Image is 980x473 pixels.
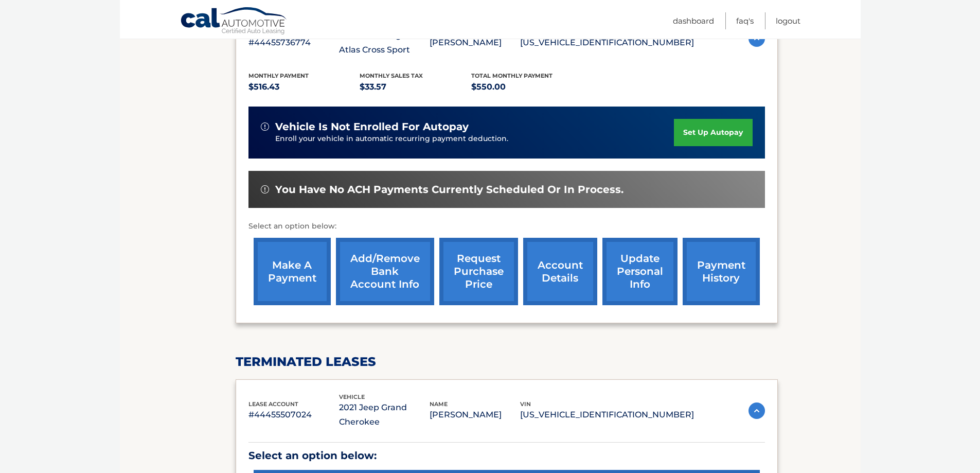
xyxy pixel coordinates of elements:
p: #44455507024 [248,408,339,422]
a: Cal Automotive [180,7,288,37]
a: update personal info [602,238,678,305]
a: Logout [776,12,800,29]
img: alert-white.svg [261,185,269,194]
p: $516.43 [248,80,360,94]
p: 2021 Jeep Grand Cherokee [339,400,430,429]
span: Total Monthly Payment [471,72,553,79]
span: vehicle is not enrolled for autopay [275,120,469,133]
p: Enroll your vehicle in automatic recurring payment deduction. [275,133,674,145]
a: payment history [683,238,760,305]
a: account details [523,238,597,305]
p: [US_VEHICLE_IDENTIFICATION_NUMBER] [520,408,694,422]
p: $33.57 [360,80,471,94]
h2: terminated leases [236,354,778,370]
img: accordion-active.svg [749,402,765,419]
p: Select an option below: [248,447,765,465]
a: request purchase price [439,238,518,305]
img: alert-white.svg [261,122,269,131]
a: Dashboard [673,12,714,29]
span: vehicle [339,393,365,400]
span: lease account [248,400,298,408]
p: [PERSON_NAME] [430,36,520,50]
a: Add/Remove bank account info [336,238,434,305]
p: 2024 Volkswagen Atlas Cross Sport [339,28,430,57]
a: make a payment [254,238,331,305]
p: [US_VEHICLE_IDENTIFICATION_NUMBER] [520,36,694,50]
span: Monthly Payment [248,72,309,79]
p: Select an option below: [248,220,765,233]
a: FAQ's [736,12,754,29]
span: name [430,400,448,408]
a: set up autopay [674,119,752,146]
span: vin [520,400,531,408]
span: You have no ACH payments currently scheduled or in process. [275,183,623,196]
p: [PERSON_NAME] [430,408,520,422]
p: $550.00 [471,80,583,94]
p: #44455736774 [248,36,339,50]
span: Monthly sales Tax [360,72,423,79]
